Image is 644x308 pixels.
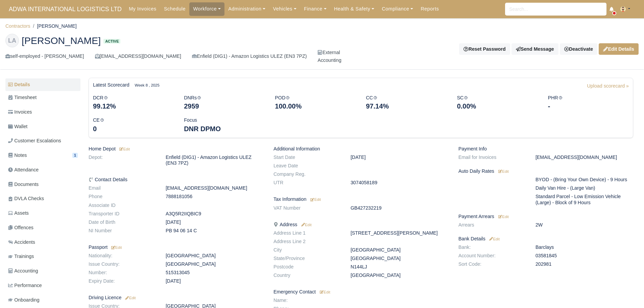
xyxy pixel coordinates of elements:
dt: Arrears [453,222,530,228]
div: 99.12% [93,101,174,111]
dt: Address Line 1 [268,230,345,236]
dt: Email [84,185,161,191]
dt: Leave Date [268,163,345,169]
h6: Latest Scorecard [93,82,129,88]
dd: 2W [530,222,638,228]
dd: GB427232219 [345,205,453,211]
dd: [GEOGRAPHIC_DATA] [161,261,268,267]
div: LA [5,34,19,47]
a: Schedule [160,2,189,16]
dt: Associate ID [84,203,161,208]
a: Details [5,78,80,91]
a: Vehicles [269,2,300,16]
div: SC [452,94,543,111]
dd: 202981 [530,261,638,267]
dt: VAT Number [268,205,345,211]
span: Customer Escalations [8,137,61,145]
span: Offences [8,224,33,232]
h6: Payment Info [458,146,633,152]
a: Documents [5,178,80,191]
dt: Bank: [453,244,530,250]
dd: Barclays [530,244,638,250]
dd: [STREET_ADDRESS][PERSON_NAME] [345,230,453,236]
dt: Account Number: [453,253,530,259]
span: Accidents [8,238,35,246]
button: Reset Password [459,43,510,55]
div: POD [270,94,361,111]
a: Upload scorecard » [587,82,629,94]
div: Liban Hassan Adan [0,28,644,70]
div: External Accounting [317,49,341,64]
dt: Nationality: [84,253,161,259]
dd: 3074058189 [345,180,453,186]
div: CC [361,94,452,111]
div: Focus [179,116,270,134]
small: Edit [118,147,130,151]
div: [EMAIL_ADDRESS][DOMAIN_NAME] [95,52,181,60]
span: Documents [8,181,39,188]
h6: Passport [89,244,263,250]
a: Customer Escalations [5,134,80,147]
dd: [GEOGRAPHIC_DATA] [345,247,453,253]
dd: BYOD - (Bring Your Own Device) - 9 Hours [530,177,638,183]
dd: Enfield (DIG1) - Amazon Logistics ULEZ (EN3 7PZ) [161,155,268,166]
dt: Country [268,273,345,278]
h6: Auto Daily Rates [458,168,633,174]
dd: [DATE] [161,278,268,284]
div: DCR [88,94,179,111]
span: Timesheet [8,94,37,101]
span: Trainings [8,253,34,260]
dt: Date of Birth [84,219,161,225]
a: Offences [5,221,80,234]
a: Health & Safety [330,2,378,16]
div: Enfield (DIG1) - Amazon Logistics ULEZ (EN3 7PZ) [192,52,307,60]
div: - [548,101,629,111]
h6: Contact Details [89,177,263,183]
a: Compliance [378,2,417,16]
div: 0.00% [457,101,538,111]
dt: Email for Invoices [453,155,530,160]
a: Deactivate [560,43,597,55]
a: Onboarding [5,293,80,307]
dd: N144LJ [345,264,453,270]
div: PHR [543,94,634,111]
a: DVLA Checks [5,192,80,205]
dt: Company Reg. [268,171,345,177]
a: Edit Details [599,43,639,55]
dd: Standard Parcel - Low Emission Vehicle (Large) - Block of 9 Hours [530,194,638,205]
a: Assets [5,207,80,220]
a: Attendance [5,163,80,176]
a: Edit [497,214,509,219]
a: ADWA INTERNATIONAL LOGISTICS LTD [5,3,125,16]
div: self-employed - [PERSON_NAME] [5,52,84,60]
dt: Depot: [84,155,161,166]
h6: Additional Information [273,146,448,152]
li: [PERSON_NAME] [30,22,77,30]
dd: [GEOGRAPHIC_DATA] [345,256,453,261]
input: Search... [505,3,606,16]
dd: A3Q5R2IIQBIC9 [161,211,268,217]
small: Edit [488,237,500,241]
a: Contractors [5,23,30,29]
dt: UTR [268,180,345,186]
a: Reports [417,2,443,16]
a: Edit [110,244,122,250]
dt: Phone [84,194,161,199]
span: Attendance [8,166,39,174]
h6: Emergency Contact [273,289,448,295]
dt: Transporter ID [84,211,161,217]
a: Wallet [5,120,80,133]
span: Assets [8,209,29,217]
dt: Issue Country: [84,261,161,267]
span: Wallet [8,123,27,131]
div: DNRs [179,94,270,111]
a: Trainings [5,250,80,263]
span: Performance [8,282,42,289]
dt: Start Date [268,155,345,160]
dd: [GEOGRAPHIC_DATA] [161,253,268,259]
a: Timesheet [5,91,80,104]
div: 97.14% [366,101,447,111]
a: Invoices [5,105,80,119]
div: 0 [93,124,174,134]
